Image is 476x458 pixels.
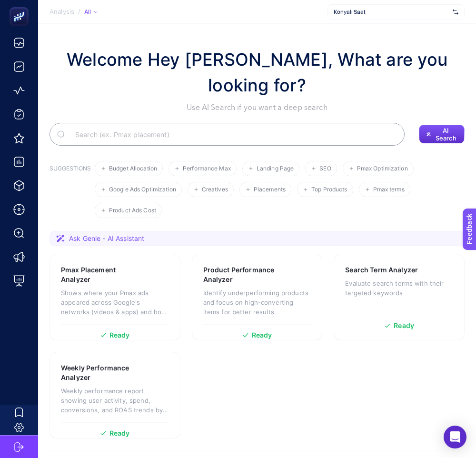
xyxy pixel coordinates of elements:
h3: Product Performance Analyzer [203,265,282,284]
button: AI Search [419,125,465,144]
h3: SUGGESTIONS [50,165,91,218]
h3: Weekly Performance Analyzer [61,363,140,382]
span: Google Ads Optimization [109,186,176,193]
span: AI Search [435,127,457,142]
span: Budget Allocation [109,165,157,172]
span: Feedback [6,3,36,10]
div: Open Intercom Messenger [444,426,466,448]
span: Landing Page [257,165,294,172]
p: Weekly performance report showing user activity, spend, conversions, and ROAS trends by week. [61,386,169,415]
p: Evaluate search terms with their targeted keywords [345,279,453,298]
span: Ready [109,430,130,437]
h3: Pmax Placement Analyzer [61,265,139,284]
span: Creatives [202,186,228,193]
span: Ask Genie - AI Assistant [69,234,144,243]
p: Use AI Search if you want a deep search [50,102,465,113]
span: Pmax terms [373,186,405,193]
span: Product Ads Cost [109,207,156,214]
h3: Search Term Analyzer [345,265,418,275]
span: SEO [319,165,331,172]
span: Placements [254,186,286,193]
h1: Welcome Hey [PERSON_NAME], What are you looking for? [50,47,465,98]
a: Search Term AnalyzerEvaluate search terms with their targeted keywordsReady [334,254,465,340]
p: Shows where your Pmax ads appeared across Google's networks (videos & apps) and how each placemen... [61,288,169,317]
a: Product Performance AnalyzerIdentify underperforming products and focus on high-converting items ... [192,254,323,340]
img: svg%3e [453,7,458,17]
span: Top Products [311,186,347,193]
span: Ready [109,332,130,339]
span: Konyalı Saat [334,8,449,16]
input: Search [68,121,397,148]
span: Pmax Optimization [357,165,408,172]
span: Analysis [50,8,74,16]
span: / [78,8,80,15]
span: Performance Max [183,165,231,172]
div: All [84,8,98,16]
a: Pmax Placement AnalyzerShows where your Pmax ads appeared across Google's networks (videos & apps... [50,254,180,340]
p: Identify underperforming products and focus on high-converting items for better results. [203,288,311,317]
span: Ready [252,332,272,339]
span: Ready [394,322,414,329]
a: Weekly Performance AnalyzerWeekly performance report showing user activity, spend, conversions, a... [50,352,180,438]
